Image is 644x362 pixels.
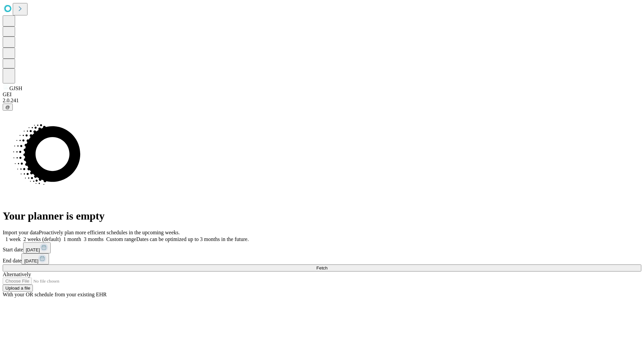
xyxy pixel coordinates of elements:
button: Fetch [3,264,641,271]
div: End date [3,253,641,264]
span: Proactively plan more efficient schedules in the upcoming weeks. [39,230,180,235]
button: @ [3,104,13,111]
span: Fetch [316,265,327,270]
span: Custom range [106,236,136,242]
button: [DATE] [23,242,51,253]
span: @ [5,105,10,110]
span: GJSH [9,85,22,91]
span: Alternatively [3,271,31,277]
span: 1 month [63,236,81,242]
span: 2 weeks (default) [23,236,61,242]
span: Dates can be optimized up to 3 months in the future. [136,236,249,242]
div: 2.0.241 [3,98,641,104]
div: GEI [3,92,641,98]
span: With your OR schedule from your existing EHR [3,292,107,297]
div: Start date [3,242,641,253]
button: [DATE] [21,253,49,264]
span: Import your data [3,230,39,235]
span: [DATE] [24,258,38,263]
span: 1 week [5,236,21,242]
button: Upload a file [3,285,33,292]
span: 3 months [84,236,104,242]
h1: Your planner is empty [3,210,641,222]
span: [DATE] [26,247,40,252]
